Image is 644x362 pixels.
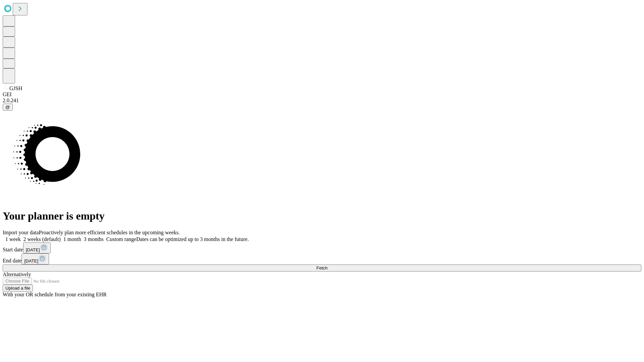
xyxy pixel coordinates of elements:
span: 2 weeks (default) [23,236,61,242]
span: Custom range [106,236,136,242]
span: 1 month [63,236,81,242]
span: [DATE] [24,258,38,263]
span: @ [5,105,10,110]
div: Start date [3,242,641,253]
span: [DATE] [26,247,40,252]
span: Proactively plan more efficient schedules in the upcoming weeks. [39,230,180,235]
span: 1 week [5,236,21,242]
div: End date [3,253,641,264]
span: GJSH [9,85,22,91]
button: @ [3,104,13,111]
span: 3 months [84,236,104,242]
span: Fetch [316,265,327,270]
h1: Your planner is empty [3,210,641,222]
span: Dates can be optimized up to 3 months in the future. [136,236,249,242]
button: [DATE] [23,242,51,253]
button: [DATE] [21,253,49,264]
span: With your OR schedule from your existing EHR [3,292,107,297]
span: Import your data [3,230,39,235]
div: GEI [3,92,641,98]
div: 2.0.241 [3,98,641,104]
span: Alternatively [3,271,31,277]
button: Fetch [3,264,641,271]
button: Upload a file [3,285,33,292]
